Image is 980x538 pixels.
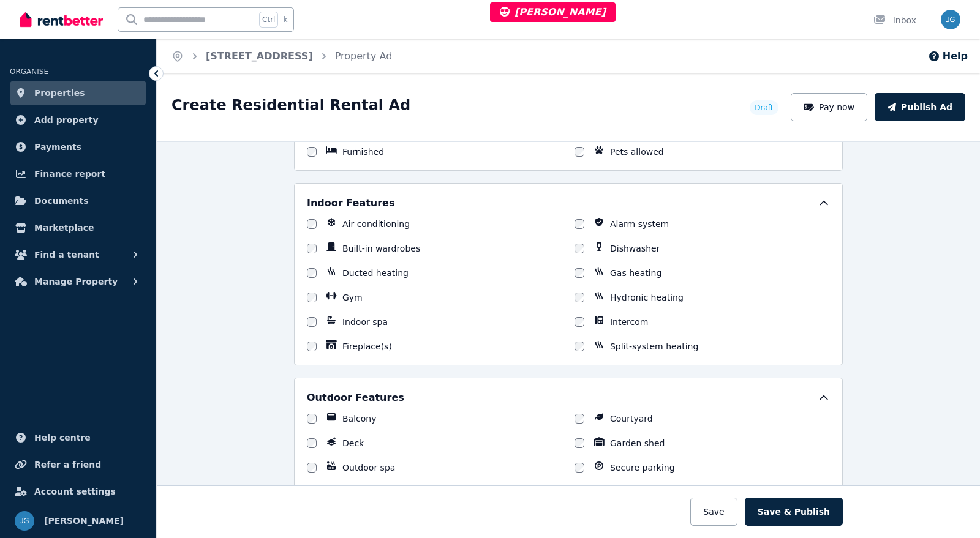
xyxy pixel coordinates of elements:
a: Documents [10,189,146,213]
span: [PERSON_NAME] [44,514,124,528]
span: Payments [34,140,81,154]
label: Air conditioning [342,218,410,230]
label: Gas heating [610,267,661,279]
button: Pay now [791,93,868,121]
label: Fireplace(s) [342,340,392,353]
a: Help centre [10,425,146,450]
a: Marketplace [10,215,146,240]
span: Draft [755,103,773,113]
span: Documents [34,193,89,208]
label: Secure parking [610,461,675,474]
span: Find a tenant [34,247,99,262]
label: Courtyard [610,413,653,425]
span: Ctrl [259,12,278,28]
span: Marketplace [34,220,94,235]
button: Save [690,498,737,526]
label: Built-in wardrobes [342,242,420,255]
img: Jeremy Goldschmidt [15,511,34,531]
a: Finance report [10,162,146,186]
button: Manage Property [10,269,146,294]
nav: Breadcrumb [157,39,407,73]
a: Refer a friend [10,452,146,477]
a: Payments [10,135,146,159]
label: Furnished [342,146,384,158]
label: Dishwasher [610,242,660,255]
label: Hydronic heating [610,291,684,304]
a: Add property [10,108,146,132]
label: Balcony [342,413,377,425]
h1: Create Residential Rental Ad [171,95,410,115]
button: Save & Publish [745,498,843,526]
span: [PERSON_NAME] [500,6,606,18]
label: Pets allowed [610,146,664,158]
span: Account settings [34,484,116,499]
a: [STREET_ADDRESS] [206,50,313,62]
span: Add property [34,113,99,127]
span: Manage Property [34,274,118,289]
a: Property Ad [335,50,393,62]
label: Outdoor spa [342,461,395,474]
label: Intercom [610,316,648,328]
button: Help [928,49,968,64]
label: Deck [342,437,364,449]
label: Garden shed [610,437,665,449]
label: Gym [342,291,363,304]
a: Account settings [10,479,146,504]
span: Finance report [34,166,105,181]
a: Properties [10,81,146,105]
label: Ducted heating [342,267,409,279]
button: Publish Ad [875,93,965,121]
div: Inbox [873,14,916,26]
label: Alarm system [610,218,669,230]
label: Split-system heating [610,340,698,353]
label: Indoor spa [342,316,388,328]
span: Help centre [34,430,91,445]
h5: Outdoor Features [307,390,404,405]
img: Jeremy Goldschmidt [941,10,960,29]
span: k [283,15,287,24]
h5: Indoor Features [307,196,394,211]
button: Find a tenant [10,242,146,267]
span: Refer a friend [34,457,101,472]
img: RentBetter [20,10,103,29]
span: ORGANISE [10,67,48,76]
span: Properties [34,86,85,100]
